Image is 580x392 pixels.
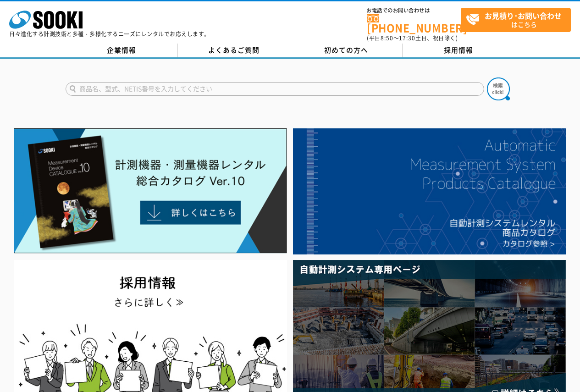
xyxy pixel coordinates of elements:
[367,34,458,42] span: (平日 ～ 土日、祝日除く)
[487,77,510,100] img: btn_search.png
[66,82,484,96] input: 商品名、型式、NETIS番号を入力してください
[367,14,461,33] a: [PHONE_NUMBER]
[466,8,570,31] span: はこちら
[14,128,287,254] img: Catalog Ver10
[324,45,368,55] span: 初めての方へ
[9,31,210,37] p: 日々進化する計測技術と多種・多様化するニーズにレンタルでお応えします。
[293,128,566,254] img: 自動計測システムカタログ
[399,34,415,42] span: 17:30
[178,44,290,57] a: よくあるご質問
[403,44,515,57] a: 採用情報
[485,10,562,21] strong: お見積り･お問い合わせ
[381,34,393,42] span: 8:50
[66,44,178,57] a: 企業情報
[290,44,403,57] a: 初めての方へ
[367,8,461,13] span: お電話でのお問い合わせは
[461,8,571,32] a: お見積り･お問い合わせはこちら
